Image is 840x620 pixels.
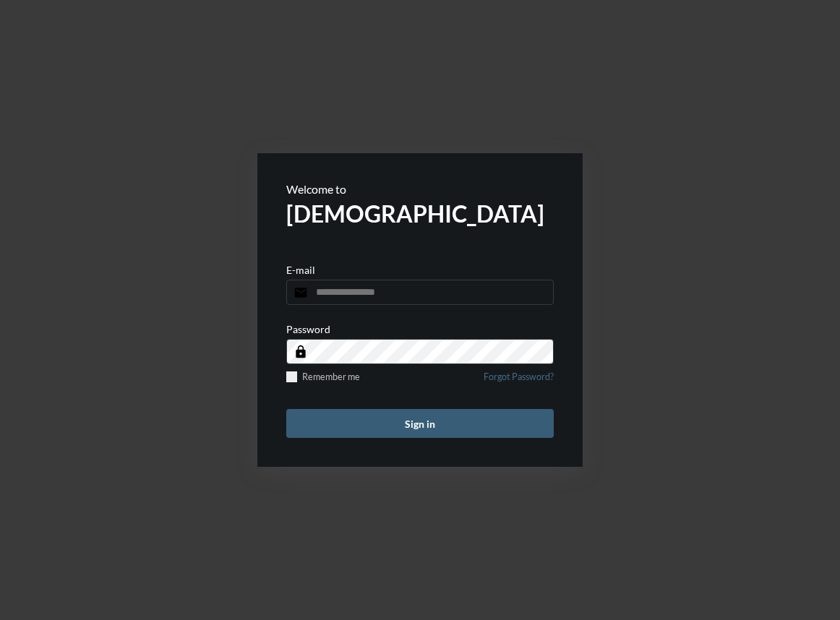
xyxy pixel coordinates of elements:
[286,264,315,276] p: E-mail
[286,409,554,438] button: Sign in
[286,199,554,228] h2: [DEMOGRAPHIC_DATA]
[484,371,554,391] a: Forgot Password?
[286,371,360,382] label: Remember me
[286,323,330,335] p: Password
[286,182,554,196] p: Welcome to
